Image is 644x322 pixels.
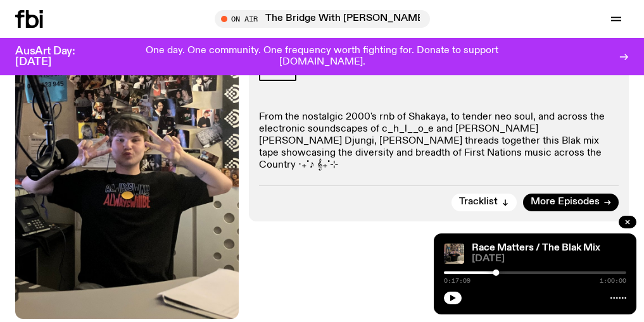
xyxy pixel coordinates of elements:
span: 0:17:09 [444,278,470,284]
a: More Episodes [523,194,619,211]
button: Tracklist [451,194,517,211]
span: 1:00:00 [600,278,626,284]
h3: AusArt Day: [DATE] [15,46,96,68]
a: Race Matters / The Blak Mix [472,243,600,253]
span: Tracklist [459,197,498,207]
p: From the nostalgic 2000's rnb of Shakaya, to tender neo soul, and across the electronic soundscap... [259,111,619,172]
span: More Episodes [531,197,600,207]
span: [DATE] [472,254,626,264]
p: One day. One community. One frequency worth fighting for. Donate to support [DOMAIN_NAME]. [106,46,538,68]
button: On AirThe Bridge With [PERSON_NAME] [215,10,430,28]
